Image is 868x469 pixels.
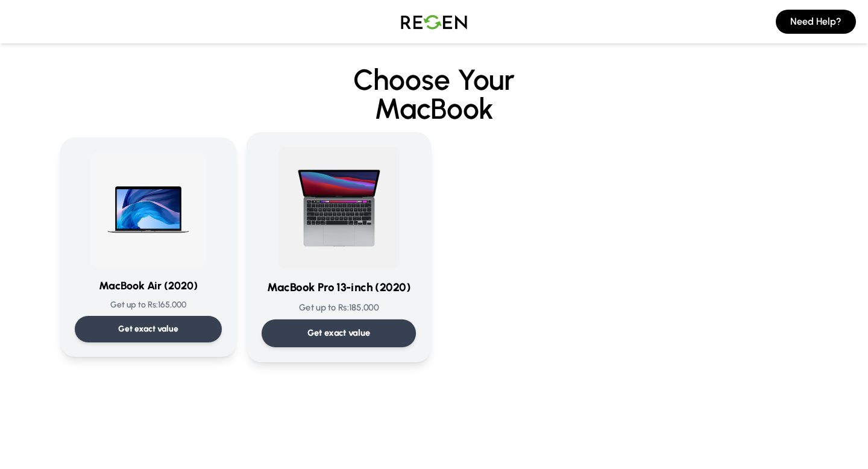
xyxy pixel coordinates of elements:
[262,279,416,297] h3: MacBook Pro 13-inch (2020)
[307,327,371,339] p: Get exact value
[353,62,515,97] span: Choose Your
[75,277,222,294] h3: MacBook Air (2020)
[60,94,808,123] span: MacBook
[392,5,476,39] img: Logo
[262,301,416,314] p: Get up to Rs: 185,000
[90,152,206,268] img: MacBook Air (2020)
[118,323,178,335] p: Get exact value
[776,10,856,34] button: Need Help?
[278,147,400,269] img: MacBook Pro 13-inch (2020)
[75,299,222,311] p: Get up to Rs: 165,000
